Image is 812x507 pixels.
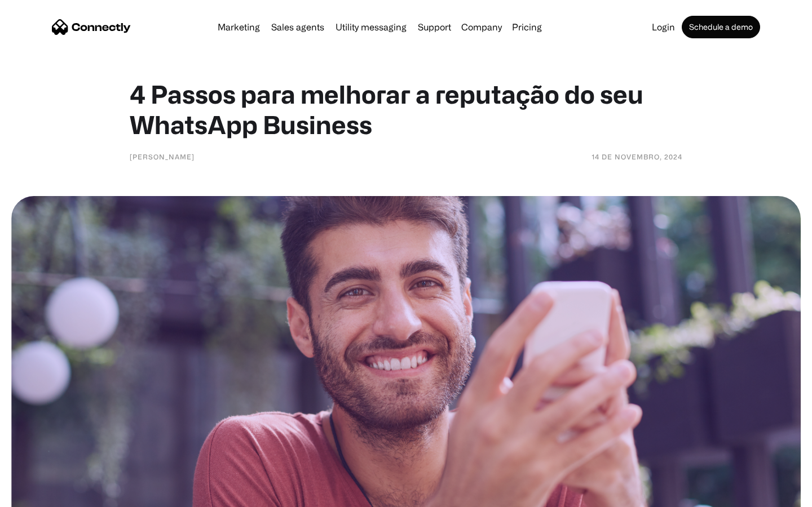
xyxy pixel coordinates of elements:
[413,23,456,32] a: Support
[213,23,264,32] a: Marketing
[507,23,546,32] a: Pricing
[267,23,329,32] a: Sales agents
[130,151,195,162] div: [PERSON_NAME]
[682,16,760,38] a: Schedule a demo
[461,19,502,35] div: Company
[23,487,68,503] ul: Language list
[592,151,682,162] div: 14 de novembro, 2024
[647,23,679,32] a: Login
[11,487,68,503] aside: Language selected: English
[331,23,411,32] a: Utility messaging
[130,79,682,140] h1: 4 Passos para melhorar a reputação do seu WhatsApp Business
